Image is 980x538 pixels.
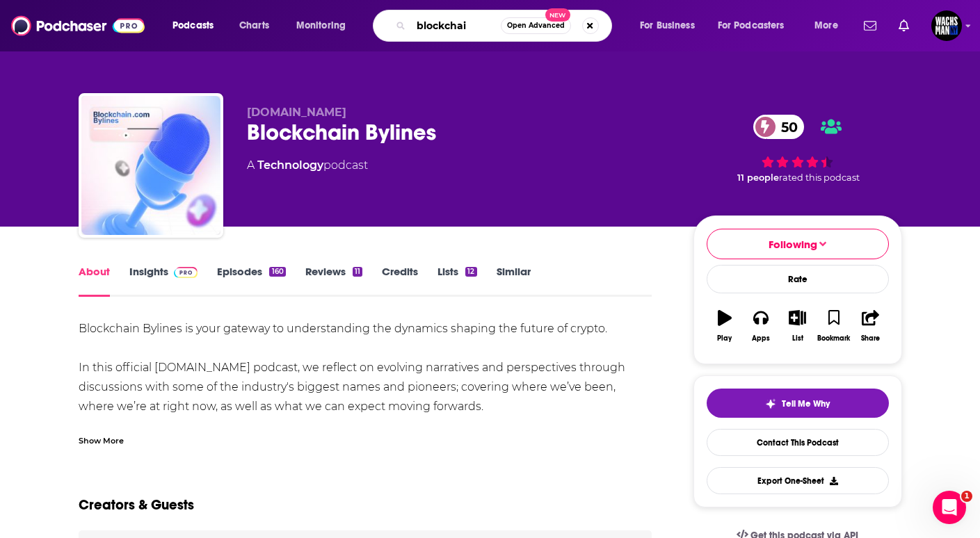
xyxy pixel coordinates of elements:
[545,8,570,22] span: New
[816,301,852,351] button: Bookmark
[782,398,830,409] span: Tell Me Why
[961,491,972,502] span: 1
[247,106,346,119] span: [DOMAIN_NAME]
[933,491,966,524] iframe: Intercom live chat
[737,172,779,183] span: 11 people
[353,267,362,277] div: 11
[217,265,285,297] a: Episodes160
[769,238,817,251] span: Following
[239,16,269,35] span: Charts
[931,10,962,41] img: User Profile
[707,229,889,259] button: Following
[11,13,145,39] img: Podchaser - Follow, Share and Rate Podcasts
[861,334,880,343] div: Share
[893,14,915,38] a: Show notifications dropdown
[707,389,889,418] button: tell me why sparkleTell Me Why
[296,16,346,35] span: Monitoring
[497,265,531,297] a: Similar
[257,158,323,172] a: Technology
[507,22,565,29] span: Open Advanced
[858,14,882,38] a: Show notifications dropdown
[707,265,889,293] div: Rate
[79,496,194,514] h2: Creators & Guests
[437,265,476,297] a: Lists12
[779,301,815,351] button: List
[805,15,856,37] button: open menu
[814,16,838,35] span: More
[79,319,652,475] div: Blockchain Bylines is your gateway to understanding the dynamics shaping the future of crypto. In...
[707,467,889,494] button: Export One-Sheet
[765,398,776,409] img: tell me why sparkle
[743,301,779,351] button: Apps
[717,334,732,343] div: Play
[501,17,571,34] button: Open AdvancedNew
[792,334,803,343] div: List
[465,267,476,277] div: 12
[753,115,805,139] a: 50
[817,334,850,343] div: Bookmark
[709,15,805,37] button: open menu
[718,16,785,35] span: For Podcasters
[630,15,712,37] button: open menu
[269,267,285,277] div: 160
[230,15,278,37] a: Charts
[81,96,220,235] img: Blockchain Bylines
[129,265,198,297] a: InsightsPodchaser Pro
[386,10,625,42] div: Search podcasts, credits, & more...
[305,265,362,297] a: Reviews11
[247,157,368,174] div: A podcast
[931,10,962,41] span: Logged in as WachsmanNY
[411,15,501,37] input: Search podcasts, credits, & more...
[931,10,962,41] button: Show profile menu
[287,15,364,37] button: open menu
[79,265,110,297] a: About
[707,301,743,351] button: Play
[852,301,888,351] button: Share
[174,267,198,278] img: Podchaser Pro
[779,172,860,183] span: rated this podcast
[163,15,232,37] button: open menu
[382,265,418,297] a: Credits
[172,16,214,35] span: Podcasts
[767,115,805,139] span: 50
[752,334,770,343] div: Apps
[707,429,889,456] a: Contact This Podcast
[640,16,695,35] span: For Business
[693,106,902,192] div: 50 11 peoplerated this podcast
